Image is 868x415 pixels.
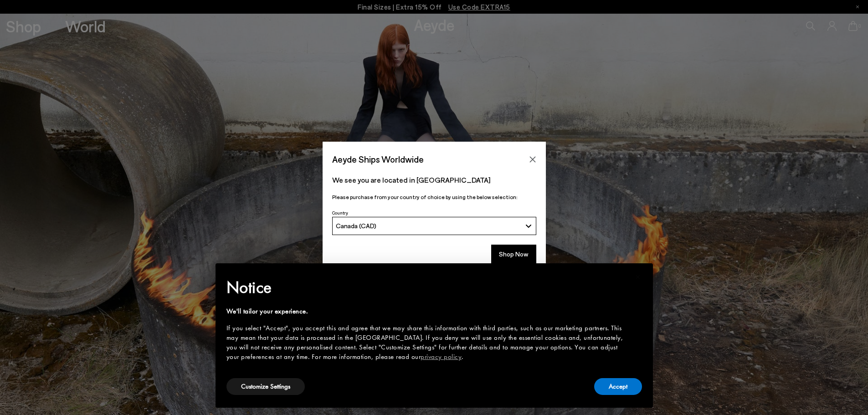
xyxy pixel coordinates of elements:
[332,210,348,215] span: Country
[336,222,376,230] span: Canada (CAD)
[226,307,627,316] div: We'll tailor your experience.
[421,352,462,361] a: privacy policy
[594,378,642,395] button: Accept
[226,323,627,362] div: If you select "Accept", you accept this and agree that we may share this information with third p...
[526,153,539,166] button: Close
[332,151,424,167] span: Aeyde Ships Worldwide
[332,174,536,185] p: We see you are located in [GEOGRAPHIC_DATA]
[627,266,649,288] button: Close this notice
[332,193,536,201] p: Please purchase from your country of choice by using the below selection:
[635,270,641,284] span: ×
[491,245,536,264] button: Shop Now
[226,276,627,299] h2: Notice
[226,378,305,395] button: Customize Settings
